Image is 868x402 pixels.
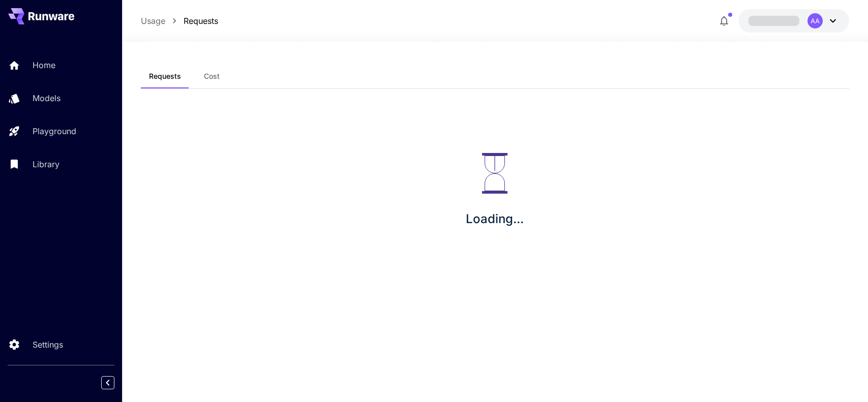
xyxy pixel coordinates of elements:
[141,15,165,27] a: Usage
[738,9,849,33] button: AA
[184,15,218,27] a: Requests
[204,72,220,81] span: Cost
[109,374,122,392] div: Collapse sidebar
[807,13,823,28] div: AA
[141,15,218,27] nav: breadcrumb
[466,210,524,228] p: Loading...
[33,92,61,104] p: Models
[101,376,114,389] button: Collapse sidebar
[33,338,63,351] p: Settings
[33,59,55,71] p: Home
[33,125,76,137] p: Playground
[33,158,59,170] p: Library
[149,72,181,81] span: Requests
